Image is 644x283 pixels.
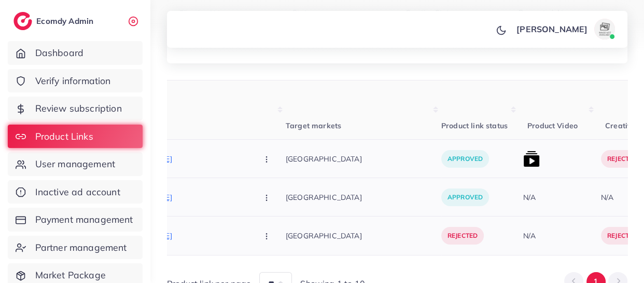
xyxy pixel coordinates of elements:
[594,19,615,39] img: avatar
[35,185,120,199] span: Inactive ad account
[8,97,143,120] a: Review subscription
[286,224,441,248] p: [GEOGRAPHIC_DATA]
[601,192,613,203] div: N/A
[35,157,115,171] span: User management
[601,227,643,245] p: rejected
[35,213,133,226] span: Payment management
[94,191,249,204] p: [URL][DOMAIN_NAME]
[8,41,143,65] a: Dashboard
[8,152,143,176] a: User management
[523,192,536,203] div: N/A
[8,208,143,232] a: Payment management
[516,23,587,35] p: [PERSON_NAME]
[35,130,93,143] span: Product Links
[441,150,489,168] p: approved
[527,121,578,130] span: Product Video
[601,150,643,168] p: rejected
[94,153,249,165] p: [URL][DOMAIN_NAME]
[286,185,441,209] p: [GEOGRAPHIC_DATA]
[8,69,143,93] a: Verify information
[8,236,143,260] a: Partner management
[523,151,540,167] img: list product video
[35,241,127,254] span: Partner management
[286,121,341,130] span: Target markets
[441,188,489,206] p: approved
[13,12,96,30] a: logoEcomdy Admin
[94,230,249,242] p: [URL][DOMAIN_NAME]
[35,74,111,88] span: Verify information
[36,16,96,26] h2: Ecomdy Admin
[441,121,508,130] span: Product link status
[13,12,32,30] img: logo
[8,180,143,204] a: Inactive ad account
[441,227,484,245] p: rejected
[35,46,83,60] span: Dashboard
[511,19,619,39] a: [PERSON_NAME]avatar
[35,268,106,282] span: Market Package
[35,102,122,115] span: Review subscription
[523,231,536,241] div: N/A
[8,125,143,149] a: Product Links
[286,147,441,170] p: [GEOGRAPHIC_DATA]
